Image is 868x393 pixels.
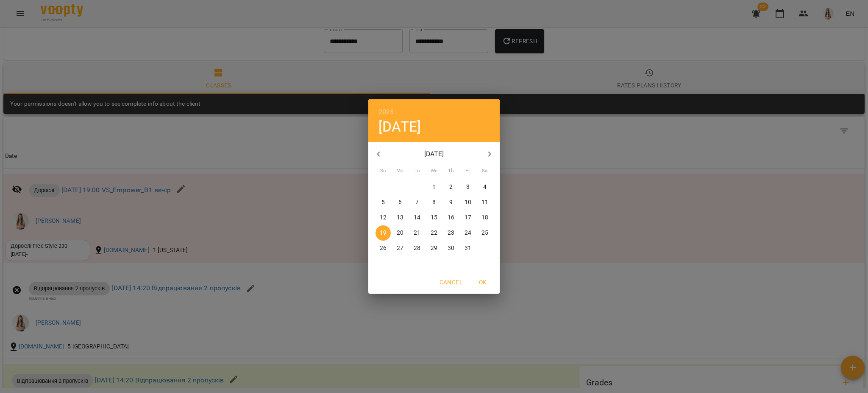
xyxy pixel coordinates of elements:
[473,277,493,287] span: OK
[414,229,420,237] p: 21
[431,229,437,237] p: 22
[465,213,471,222] p: 17
[392,195,408,210] button: 6
[380,244,387,253] p: 26
[448,244,454,253] p: 30
[432,183,436,191] p: 1
[376,241,391,256] button: 26
[426,241,442,256] button: 29
[443,180,459,195] button: 2
[466,183,470,191] p: 3
[376,195,391,210] button: 5
[460,241,476,256] button: 31
[409,241,425,256] button: 28
[448,229,454,237] p: 23
[481,198,488,207] p: 11
[392,225,408,241] button: 20
[409,225,425,241] button: 21
[443,210,459,225] button: 16
[398,198,402,207] p: 6
[426,167,442,175] span: We
[432,198,436,207] p: 8
[378,118,421,135] button: [DATE]
[376,225,391,241] button: 19
[443,225,459,241] button: 23
[426,225,442,241] button: 22
[415,198,419,207] p: 7
[397,213,403,222] p: 13
[376,210,391,225] button: 12
[409,210,425,225] button: 14
[409,167,425,175] span: Tu
[469,275,496,290] button: OK
[426,195,442,210] button: 8
[477,180,492,195] button: 4
[483,183,487,191] p: 4
[443,195,459,210] button: 9
[477,210,492,225] button: 18
[460,210,476,225] button: 17
[397,244,403,253] p: 27
[481,229,488,237] p: 25
[431,213,437,222] p: 15
[449,198,453,207] p: 9
[414,244,420,253] p: 28
[392,167,408,175] span: Mo
[392,241,408,256] button: 27
[376,167,391,175] span: Su
[448,213,454,222] p: 16
[414,213,420,222] p: 14
[477,167,492,175] span: Sa
[477,225,492,241] button: 25
[465,244,471,253] p: 31
[440,277,462,287] span: Cancel
[380,213,387,222] p: 12
[443,167,459,175] span: Th
[381,198,385,207] p: 5
[460,167,476,175] span: Fr
[392,210,408,225] button: 13
[378,106,394,118] button: 2025
[426,180,442,195] button: 1
[380,229,387,237] p: 19
[481,213,488,222] p: 18
[389,149,480,159] p: [DATE]
[465,229,471,237] p: 24
[431,244,437,253] p: 29
[409,195,425,210] button: 7
[460,180,476,195] button: 3
[465,198,471,207] p: 10
[426,210,442,225] button: 15
[460,195,476,210] button: 10
[436,275,466,290] button: Cancel
[477,195,492,210] button: 11
[460,225,476,241] button: 24
[397,229,403,237] p: 20
[449,183,453,191] p: 2
[443,241,459,256] button: 30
